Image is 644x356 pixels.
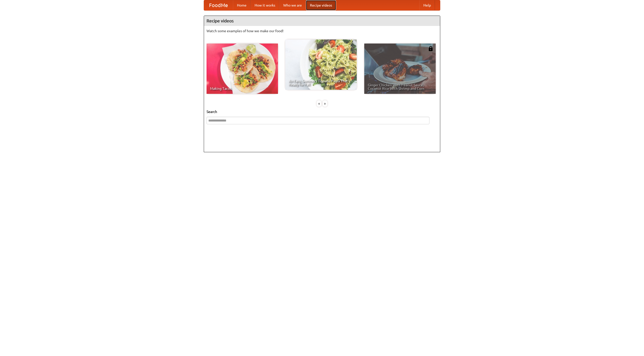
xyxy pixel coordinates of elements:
h4: Recipe videos [204,16,440,26]
a: Making Tacos [207,44,278,94]
a: Recipe videos [306,0,336,10]
p: Watch some examples of how we make our food! [207,28,437,33]
a: An Easy, Summery Tomato Pasta That's Ready for Fall [285,39,357,90]
a: Help [419,0,435,10]
img: 483408.png [428,46,433,51]
div: » [323,100,327,107]
span: An Easy, Summery Tomato Pasta That's Ready for Fall [289,79,353,86]
a: Who we are [279,0,306,10]
a: FoodMe [204,0,233,10]
span: Making Tacos [210,87,274,90]
h5: Search [207,109,437,114]
a: How it works [251,0,279,10]
a: Home [233,0,251,10]
div: « [317,100,321,107]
